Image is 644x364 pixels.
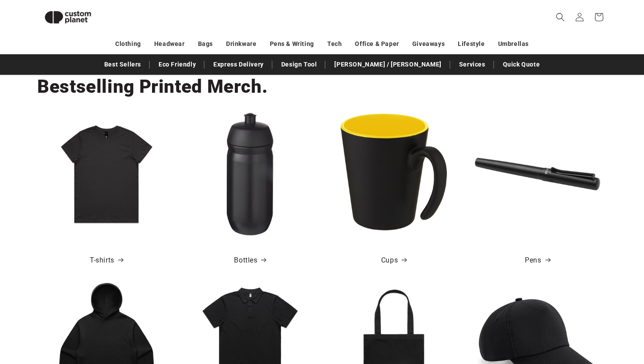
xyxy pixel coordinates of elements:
a: Clothing [115,36,141,52]
a: Giveaways [412,36,445,52]
a: Bags [198,36,213,52]
summary: Search [551,7,570,27]
img: Custom Planet [37,3,99,31]
img: HydroFlex™ 500 ml squeezy sport bottle [188,112,313,237]
a: T-shirts [90,254,123,267]
iframe: Chat Widget [494,269,644,364]
a: Express Delivery [209,57,268,72]
a: Pens & Writing [270,36,314,52]
a: [PERSON_NAME] / [PERSON_NAME] [330,57,446,72]
a: Drinkware [226,36,256,52]
a: Best Sellers [100,57,145,72]
a: Lifestyle [458,36,485,52]
a: Bottles [234,254,266,267]
a: Cups [381,254,407,267]
a: Services [455,57,490,72]
a: Tech [327,36,342,52]
a: Umbrellas [498,36,529,52]
a: Quick Quote [499,57,545,72]
a: Design Tool [277,57,322,72]
a: Headwear [154,36,185,52]
a: Pens [525,254,550,267]
img: Oli 360 ml ceramic mug with handle [331,112,456,237]
h2: Bestselling Printed Merch. [37,75,268,98]
a: Office & Paper [355,36,399,52]
a: Eco Friendly [154,57,200,72]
